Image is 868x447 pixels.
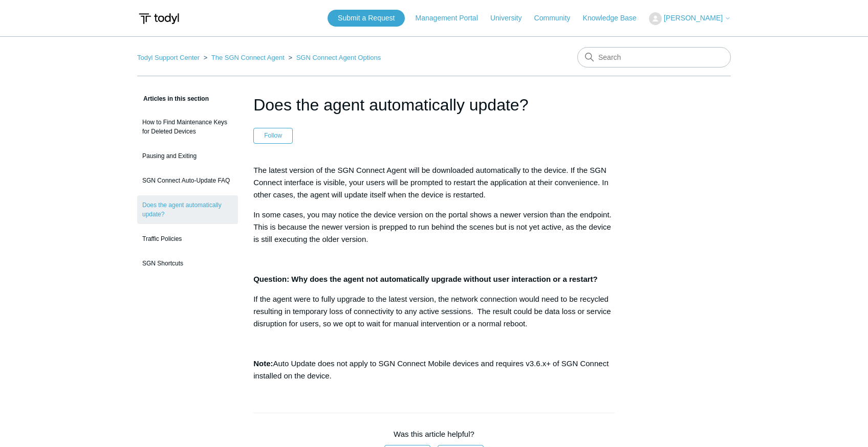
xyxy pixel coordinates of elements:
a: Community [534,13,581,24]
a: Traffic Policies [137,229,238,249]
a: How to Find Maintenance Keys for Deleted Devices [137,113,238,141]
a: SGN Shortcuts [137,254,238,273]
button: [PERSON_NAME] [649,12,731,25]
p: If the agent were to fully upgrade to the latest version, the network connection would need to be... [253,293,615,330]
li: Todyl Support Center [137,54,202,61]
strong: Question: Why does the agent not automatically upgrade without user interaction or a restart? [253,275,598,283]
p: In some cases, you may notice the device version on the portal shows a newer version than the end... [253,209,615,245]
a: Submit a Request [328,10,405,27]
p: The latest version of the SGN Connect Agent will be downloaded automatically to the device. If th... [253,164,615,201]
a: Management Portal [416,13,488,24]
a: Pausing and Exiting [137,146,238,166]
a: University [490,13,532,24]
a: Todyl Support Center [137,54,200,61]
span: [PERSON_NAME] [664,14,723,22]
strong: Note: [253,359,273,368]
span: Was this article helpful? [394,430,474,438]
input: Search [577,47,731,68]
a: SGN Connect Agent Options [296,54,381,61]
h1: Does the agent automatically update? [253,93,615,117]
img: Todyl Support Center Help Center home page [137,9,181,28]
a: Does the agent automatically update? [137,195,238,224]
p: Auto Update does not apply to SGN Connect Mobile devices and requires v3.6.x+ of SGN Connect inst... [253,357,615,382]
a: The SGN Connect Agent [211,54,285,61]
span: Articles in this section [137,95,209,102]
a: SGN Connect Auto-Update FAQ [137,171,238,190]
a: Knowledge Base [583,13,647,24]
li: The SGN Connect Agent [202,54,287,61]
button: Follow Article [253,128,293,143]
li: SGN Connect Agent Options [286,54,381,61]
